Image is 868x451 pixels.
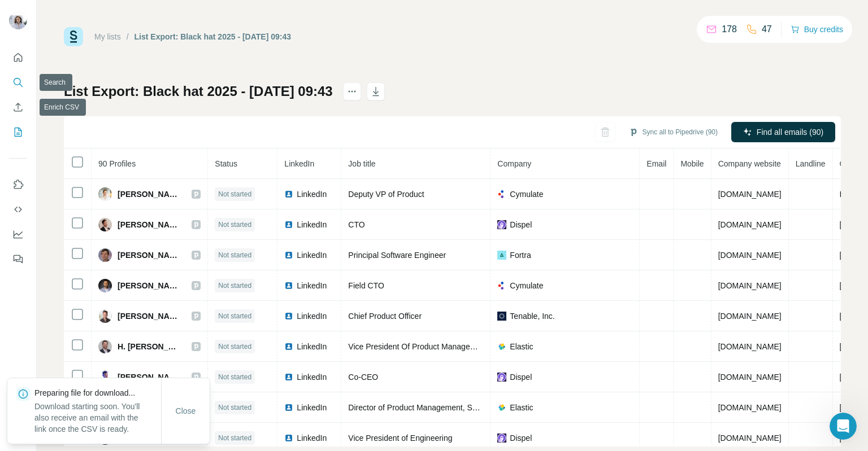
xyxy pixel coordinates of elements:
img: Avatar [98,309,112,323]
button: Feedback [9,249,27,269]
img: Avatar [98,279,112,292]
span: Elastic [510,341,533,352]
span: Close [176,405,196,417]
img: Avatar [98,340,112,353]
button: Buy credits [791,21,843,37]
img: company-logo [497,251,506,260]
span: Cymulate [510,280,543,291]
li: / [127,31,129,42]
span: [DOMAIN_NAME] [718,251,782,260]
img: company-logo [497,281,506,290]
span: [DOMAIN_NAME] [718,403,782,412]
span: Status [215,159,237,168]
span: [DOMAIN_NAME] [718,342,782,351]
span: [DOMAIN_NAME] [718,190,782,199]
span: Company [497,159,531,168]
span: Co-CEO [348,373,378,382]
span: [PERSON_NAME] [118,310,180,322]
p: 178 [722,23,737,36]
span: [DOMAIN_NAME] [718,373,782,382]
span: Job title [348,159,375,168]
img: Avatar [98,187,112,201]
img: company-logo [497,373,506,382]
span: Not started [218,250,251,260]
button: Find all emails (90) [731,122,835,142]
span: Israel [840,190,859,199]
span: [DOMAIN_NAME] [718,281,782,290]
span: Dispel [510,219,532,230]
span: LinkedIn [284,159,314,168]
span: [PERSON_NAME] [118,219,180,230]
button: Close [168,401,204,421]
img: company-logo [497,220,506,229]
img: LinkedIn logo [284,281,293,290]
span: Mobile [680,159,704,168]
span: LinkedIn [297,402,327,413]
span: Home [15,375,41,383]
p: Download starting soon. You'll also receive an email with the link once the CSV is ready. [34,401,161,435]
img: Avatar [98,218,112,231]
span: Deputy VP of Product [348,190,424,199]
img: company-logo [497,403,506,412]
p: 47 [762,23,772,36]
span: [DOMAIN_NAME] [718,434,782,443]
button: Search [9,72,27,93]
button: Use Surfe API [9,199,27,220]
img: company-logo [497,342,506,351]
div: Close [194,18,215,38]
span: LinkedIn [297,371,327,383]
p: Preparing file for download... [34,387,161,399]
span: Help [189,375,207,383]
a: My lists [94,32,121,41]
span: Dispel [510,432,532,444]
span: Dispel [510,371,532,383]
span: [PERSON_NAME] [118,189,180,200]
img: LinkedIn logo [284,220,293,229]
span: [DOMAIN_NAME] [718,312,782,321]
img: Surfe Logo [64,27,83,46]
img: Avatar [98,370,112,384]
span: Find all emails (90) [757,126,823,138]
img: LinkedIn logo [284,190,293,199]
img: LinkedIn logo [284,312,293,321]
button: Messages [57,347,113,392]
span: Not started [218,341,251,352]
button: Enrich CSV [9,97,27,117]
span: LinkedIn [297,310,327,322]
span: LinkedIn [297,249,327,261]
span: Company website [718,159,781,168]
iframe: Intercom live chat [830,413,857,440]
img: Avatar [98,248,112,262]
span: Email [646,159,666,168]
span: Elastic [510,402,533,413]
img: LinkedIn logo [284,342,293,351]
img: LinkedIn logo [284,434,293,443]
span: Vice President Of Product Management [348,342,487,351]
button: My lists [9,122,27,142]
span: Not started [218,402,251,413]
img: company-logo [497,434,506,443]
span: H. [PERSON_NAME] [118,341,180,352]
span: Not started [218,281,251,291]
span: Field CTO [348,281,384,290]
span: Not started [218,220,251,230]
img: LinkedIn logo [284,373,293,382]
span: Cymulate [510,189,543,200]
span: [PERSON_NAME] [118,249,180,261]
span: LinkedIn [297,341,327,352]
button: actions [343,82,361,100]
span: Not started [218,372,251,382]
span: Vice President of Engineering [348,434,452,443]
span: Not started [218,189,251,199]
button: Quick start [9,47,27,68]
img: LinkedIn logo [284,251,293,260]
span: Chief Product Officer [348,312,422,321]
img: company-logo [497,190,506,199]
span: Not started [218,433,251,443]
span: Messages [66,375,105,383]
button: Use Surfe on LinkedIn [9,174,27,195]
span: Tenable, Inc. [510,310,554,322]
span: [DOMAIN_NAME] [718,220,782,229]
span: Not started [218,311,251,321]
span: Country [840,159,867,168]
